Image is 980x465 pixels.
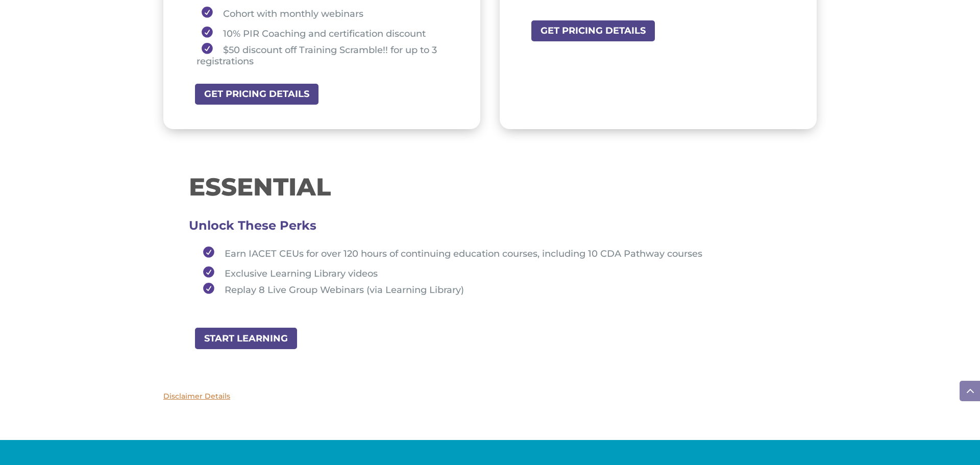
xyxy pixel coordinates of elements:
[197,43,455,67] li: $50 discount off Training Scramble!! for up to 3 registrations
[163,390,817,403] p: Disclaimer Details
[225,248,702,259] span: Earn IACET CEUs for over 120 hours of continuing education courses, including 10 CDA Pathway courses
[189,226,791,231] h3: Unlock These Perks
[198,283,791,296] li: Replay 8 Live Group Webinars (via Learning Library)
[194,327,298,350] a: START LEARNING
[198,263,791,283] li: Exclusive Learning Library videos
[194,83,320,106] a: GET PRICING DETAILS
[530,19,656,42] a: GET PRICING DETAILS
[189,175,791,204] h1: ESSENTIAL
[197,3,455,23] li: Cohort with monthly webinars
[197,23,455,43] li: 10% PIR Coaching and certification discount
